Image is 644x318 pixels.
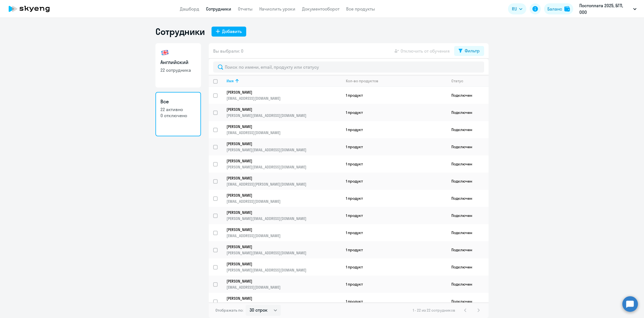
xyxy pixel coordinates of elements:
[447,190,489,207] td: Подключен
[447,293,489,310] td: Подключен
[447,241,489,258] td: Подключен
[547,6,562,12] div: Баланс
[447,276,489,293] td: Подключен
[227,285,341,290] p: [EMAIL_ADDRESS][DOMAIN_NAME]
[227,107,334,112] p: [PERSON_NAME]
[160,67,196,73] p: 22 сотрудника
[238,6,253,12] a: Отчеты
[227,78,234,83] div: Имя
[564,6,570,12] img: balance
[227,107,341,118] a: [PERSON_NAME][PERSON_NAME][EMAIL_ADDRESS][DOMAIN_NAME]
[447,138,489,155] td: Подключен
[544,3,573,14] button: Балансbalance
[227,90,334,95] p: [PERSON_NAME]
[222,28,242,35] div: Добавить
[212,27,246,37] button: Добавить
[447,155,489,173] td: Подключен
[227,165,341,170] p: [PERSON_NAME][EMAIL_ADDRESS][DOMAIN_NAME]
[447,104,489,121] td: Подключен
[341,207,447,224] td: 1 продукт
[447,258,489,276] td: Подключен
[227,261,341,273] a: [PERSON_NAME][PERSON_NAME][EMAIL_ADDRESS][DOMAIN_NAME]
[227,279,334,284] p: [PERSON_NAME]
[227,124,334,129] p: [PERSON_NAME]
[213,61,484,73] input: Поиск по имени, email, продукту или статусу
[227,147,341,152] p: [PERSON_NAME][EMAIL_ADDRESS][DOMAIN_NAME]
[227,210,334,215] p: [PERSON_NAME]
[227,227,341,238] a: [PERSON_NAME][EMAIL_ADDRESS][DOMAIN_NAME]
[160,59,196,66] h3: Английский
[227,176,334,181] p: [PERSON_NAME]
[259,6,295,12] a: Начислить уроки
[451,78,488,83] div: Статус
[227,124,341,135] a: [PERSON_NAME][EMAIL_ADDRESS][DOMAIN_NAME]
[579,2,631,16] p: Постоплата 2025, БГП, ООО
[227,279,341,290] a: [PERSON_NAME][EMAIL_ADDRESS][DOMAIN_NAME]
[227,78,341,83] div: Имя
[341,155,447,173] td: 1 продукт
[227,302,341,307] p: [EMAIL_ADDRESS][DOMAIN_NAME]
[341,190,447,207] td: 1 продукт
[213,48,243,54] span: Вы выбрали: 0
[227,193,341,204] a: [PERSON_NAME][EMAIL_ADDRESS][DOMAIN_NAME]
[227,96,341,101] p: [EMAIL_ADDRESS][DOMAIN_NAME]
[341,87,447,104] td: 1 продукт
[447,87,489,104] td: Подключен
[227,199,341,204] p: [EMAIL_ADDRESS][DOMAIN_NAME]
[447,207,489,224] td: Подключен
[227,216,341,221] p: [PERSON_NAME][EMAIL_ADDRESS][DOMAIN_NAME]
[227,90,341,101] a: [PERSON_NAME][EMAIL_ADDRESS][DOMAIN_NAME]
[413,308,455,313] span: 1 - 22 из 22 сотрудников
[227,296,334,301] p: [PERSON_NAME]
[447,224,489,241] td: Подключен
[227,113,341,118] p: [PERSON_NAME][EMAIL_ADDRESS][DOMAIN_NAME]
[341,258,447,276] td: 1 продукт
[341,293,447,310] td: 1 продукт
[341,173,447,190] td: 1 продукт
[227,233,341,238] p: [EMAIL_ADDRESS][DOMAIN_NAME]
[160,48,169,57] img: english
[341,276,447,293] td: 1 продукт
[341,121,447,138] td: 1 продукт
[227,193,334,198] p: [PERSON_NAME]
[346,78,447,83] div: Кол-во продуктов
[227,158,334,163] p: [PERSON_NAME]
[227,244,334,249] p: [PERSON_NAME]
[447,121,489,138] td: Подключен
[227,227,334,232] p: [PERSON_NAME]
[346,78,378,83] div: Кол-во продуктов
[341,241,447,258] td: 1 продукт
[341,138,447,155] td: 1 продукт
[155,92,201,136] a: Все22 активно0 отключено
[454,46,484,56] button: Фильтр
[227,141,341,152] a: [PERSON_NAME][PERSON_NAME][EMAIL_ADDRESS][DOMAIN_NAME]
[341,104,447,121] td: 1 продукт
[227,296,341,307] a: [PERSON_NAME][EMAIL_ADDRESS][DOMAIN_NAME]
[227,158,341,170] a: [PERSON_NAME][PERSON_NAME][EMAIL_ADDRESS][DOMAIN_NAME]
[180,6,199,12] a: Дашборд
[227,250,341,255] p: [PERSON_NAME][EMAIL_ADDRESS][DOMAIN_NAME]
[227,210,341,221] a: [PERSON_NAME][PERSON_NAME][EMAIL_ADDRESS][DOMAIN_NAME]
[447,173,489,190] td: Подключен
[341,224,447,241] td: 1 продукт
[160,98,196,105] h3: Все
[465,47,480,54] div: Фильтр
[227,268,341,273] p: [PERSON_NAME][EMAIL_ADDRESS][DOMAIN_NAME]
[227,182,341,187] p: [EMAIL_ADDRESS][PERSON_NAME][DOMAIN_NAME]
[155,43,201,88] a: Английский22 сотрудника
[155,26,205,37] h1: Сотрудники
[302,6,339,12] a: Документооборот
[160,106,196,112] p: 22 активно
[227,176,341,187] a: [PERSON_NAME][EMAIL_ADDRESS][PERSON_NAME][DOMAIN_NAME]
[346,6,375,12] a: Все продукты
[577,2,639,16] button: Постоплата 2025, БГП, ООО
[508,3,526,14] button: RU
[512,6,517,12] span: RU
[227,244,341,255] a: [PERSON_NAME][PERSON_NAME][EMAIL_ADDRESS][DOMAIN_NAME]
[227,261,334,266] p: [PERSON_NAME]
[215,308,243,313] span: Отображать по:
[227,130,341,135] p: [EMAIL_ADDRESS][DOMAIN_NAME]
[227,141,334,146] p: [PERSON_NAME]
[160,112,196,119] p: 0 отключено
